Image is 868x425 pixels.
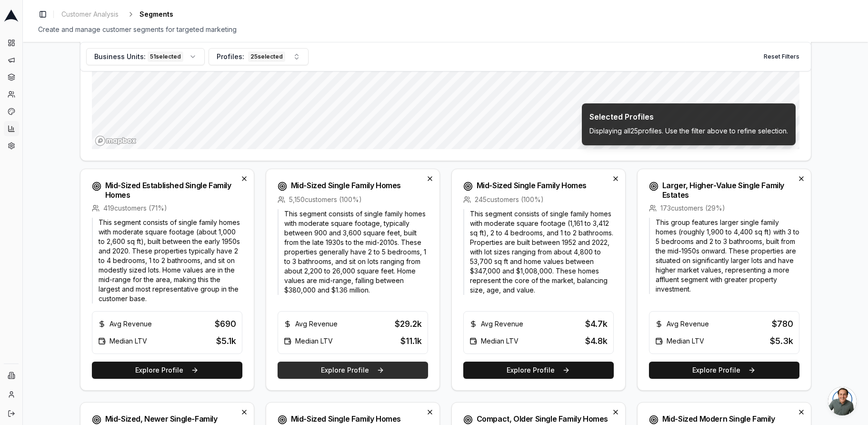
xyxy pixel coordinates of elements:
[463,209,614,295] p: This segment consists of single family homes with moderate square footage (1,161 to 3,412 sq ft),...
[92,362,242,379] button: Explore Profile
[58,8,122,21] a: Customer Analysis
[86,48,205,65] button: Business Units:51selected
[660,203,725,213] span: 173 customers ( 29 %)
[289,195,362,204] span: 5,150 customers ( 100 %)
[61,10,119,19] span: Customer Analysis
[278,209,428,295] p: This segment consists of single family homes with moderate square footage, typically between 900 ...
[770,334,793,348] div: $5.3k
[424,173,436,184] button: Deselect profile
[239,406,250,418] button: Deselect profile
[655,319,709,329] div: Avg Revenue
[217,51,285,62] div: Profiles:
[395,317,422,331] div: $29.2k
[424,406,436,418] button: Deselect profile
[95,135,137,146] a: Mapbox homepage
[248,51,285,62] div: 25 selected
[38,25,853,34] div: Create and manage customer segments for targeted marketing
[477,414,608,424] h3: Compact, Older Single Family Homes
[94,52,146,61] span: Business Units:
[610,406,621,418] button: Deselect profile
[475,195,544,204] span: 245 customers ( 100 %)
[98,336,147,346] div: Median LTV
[105,181,239,200] h3: Mid-Sized Established Single Family Homes
[4,406,19,421] button: Log out
[649,362,799,379] button: Explore Profile
[216,334,236,348] div: $5.1k
[148,51,183,62] div: 51 selected
[239,173,250,184] button: Deselect profile
[649,218,799,294] p: This group features larger single family homes (roughly 1,900 to 4,400 sq ft) with 3 to 5 bedroom...
[477,181,587,190] h3: Mid-Sized Single Family Homes
[98,319,152,329] div: Avg Revenue
[284,319,338,329] div: Avg Revenue
[585,317,608,331] div: $4.7k
[103,203,167,213] span: 419 customers ( 71 %)
[585,334,608,348] div: $4.8k
[655,336,704,346] div: Median LTV
[469,319,523,329] div: Avg Revenue
[469,336,519,346] div: Median LTV
[284,336,333,346] div: Median LTV
[400,334,422,348] div: $11.1k
[291,181,401,190] h3: Mid-Sized Single Family Homes
[758,49,805,64] button: Reset Filters
[140,10,173,19] span: Segments
[291,414,401,424] h3: Mid-Sized Single Family Homes
[662,181,796,200] h3: Larger, Higher-Value Single Family Estates
[796,406,807,418] button: Deselect profile
[92,218,242,304] p: This segment consists of single family homes with moderate square footage (about 1,000 to 2,600 s...
[463,362,614,379] button: Explore Profile
[58,8,173,21] nav: breadcrumb
[589,126,788,136] div: Displaying all 25 profiles. Use the filter above to refine selection.
[215,317,236,331] div: $690
[828,387,857,415] div: Open chat
[278,362,428,379] button: Explore Profile
[589,111,788,122] h3: Selected Profiles
[610,173,621,184] button: Deselect profile
[796,173,807,184] button: Deselect profile
[772,317,793,331] div: $780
